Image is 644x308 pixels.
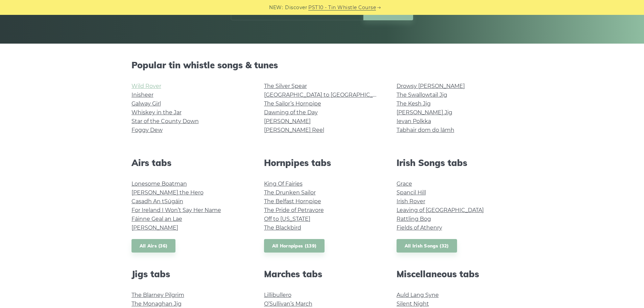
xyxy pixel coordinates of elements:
a: Lonesome Boatman [132,181,187,187]
a: All Airs (36) [132,239,176,253]
span: Discover [285,4,307,11]
a: The Pride of Petravore [264,207,324,213]
a: [PERSON_NAME] the Hero [132,189,204,196]
a: PST10 - Tin Whistle Course [308,4,376,11]
a: O’Sullivan’s March [264,301,312,307]
a: Silent Night [397,301,429,307]
h2: Jigs tabs [132,269,248,279]
a: Auld Lang Syne [397,292,439,298]
a: Leaving of [GEOGRAPHIC_DATA] [397,207,484,213]
a: For Ireland I Won’t Say Her Name [132,207,221,213]
a: Galway Girl [132,100,161,107]
a: The Silver Spear [264,83,307,89]
a: The Drunken Sailor [264,189,316,196]
a: [PERSON_NAME] [264,118,311,124]
a: Spancil Hill [397,189,426,196]
a: The Monaghan Jig [132,301,182,307]
a: All Irish Songs (32) [397,239,457,253]
a: Inisheer [132,92,153,98]
a: Fáinne Geal an Lae [132,216,182,222]
a: Tabhair dom do lámh [397,127,454,133]
a: Off to [US_STATE] [264,216,310,222]
a: The Kesh Jig [397,100,431,107]
a: Star of the County Down [132,118,199,124]
h2: Popular tin whistle songs & tunes [132,60,513,70]
a: Foggy Dew [132,127,163,133]
a: The Blarney Pilgrim [132,292,184,298]
a: Whiskey in the Jar [132,109,182,116]
a: King Of Fairies [264,181,303,187]
h2: Marches tabs [264,269,380,279]
a: Dawning of the Day [264,109,318,116]
a: [PERSON_NAME] Jig [397,109,452,116]
span: NEW: [269,4,283,11]
a: The Sailor’s Hornpipe [264,100,321,107]
a: Drowsy [PERSON_NAME] [397,83,465,89]
a: Casadh An tSúgáin [132,198,183,205]
a: [PERSON_NAME] Reel [264,127,324,133]
a: [PERSON_NAME] [132,224,178,231]
a: Rattling Bog [397,216,431,222]
h2: Miscellaneous tabs [397,269,513,279]
a: [GEOGRAPHIC_DATA] to [GEOGRAPHIC_DATA] [264,92,389,98]
a: Ievan Polkka [397,118,431,124]
a: Fields of Athenry [397,224,442,231]
a: The Swallowtail Jig [397,92,447,98]
h2: Irish Songs tabs [397,158,513,168]
h2: Hornpipes tabs [264,158,380,168]
a: The Belfast Hornpipe [264,198,321,205]
a: Grace [397,181,412,187]
h2: Airs tabs [132,158,248,168]
a: Irish Rover [397,198,425,205]
a: The Blackbird [264,224,301,231]
a: Lillibullero [264,292,291,298]
a: Wild Rover [132,83,161,89]
a: All Hornpipes (139) [264,239,325,253]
